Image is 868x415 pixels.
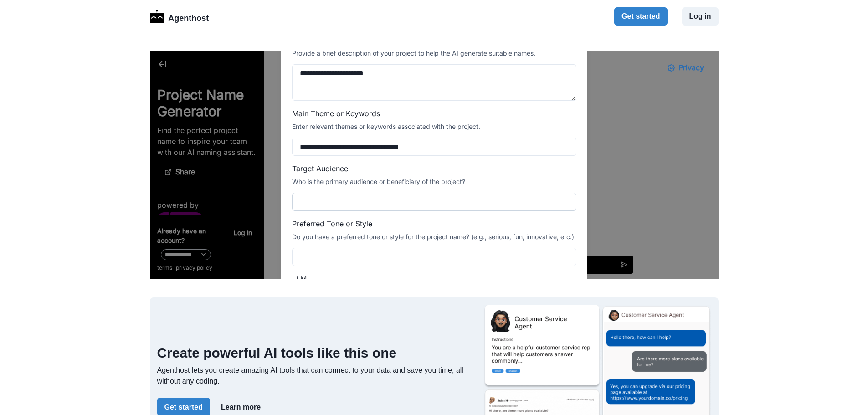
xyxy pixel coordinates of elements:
div: Who is the primary audience or beneficiary of the project? [142,126,426,134]
label: LLM [142,222,421,233]
h2: Create powerful AI tools like this one [157,345,476,361]
div: Do you have a preferred tone or style for the project name? (e.g., serious, fun, innovative, etc.) [142,181,426,189]
label: Target Audience [142,112,421,123]
iframe: Project Name Generator [150,51,719,279]
label: Preferred Tone or Style [142,167,421,178]
p: Agenthost lets you create amazing AI tools that can connect to your data and save you time, all w... [157,365,476,387]
p: Agenthost [168,9,209,25]
label: Main Theme or Keywords [142,56,421,67]
div: Enter relevant themes or keywords associated with the project. [142,71,426,79]
a: LogoAgenthost [150,9,209,25]
button: Get started [614,7,667,26]
button: Privacy Settings [510,7,561,26]
img: Logo [150,10,165,23]
button: Log in [682,7,719,26]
